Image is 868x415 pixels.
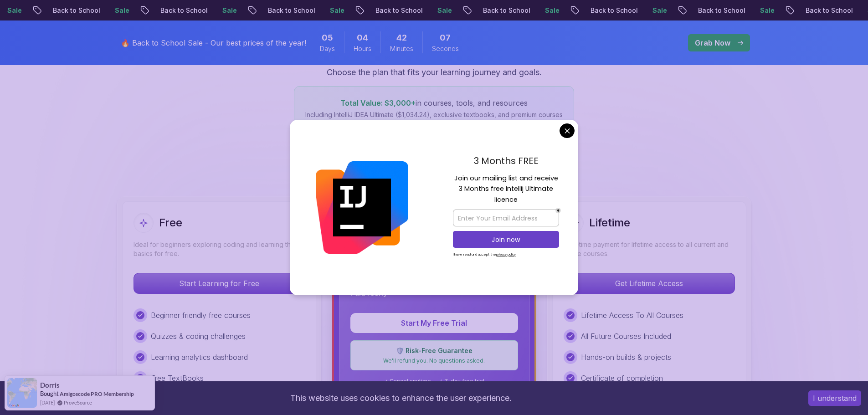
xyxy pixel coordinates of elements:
p: Beginner friendly free courses [151,310,251,321]
p: Sale [94,6,123,15]
p: Back to School [247,6,309,15]
button: Start My Free Trial [350,313,518,333]
p: Choose the plan that fits your learning journey and goals. [327,66,542,79]
p: Back to School [785,6,847,15]
p: Hands-on builds & projects [581,352,671,363]
p: in courses, tools, and resources [305,97,563,108]
span: ✓ Cancel anytime [384,378,431,385]
span: Hours [354,44,371,53]
a: Start Learning for Free [134,279,305,288]
p: Sale [309,6,339,15]
p: Back to School [32,6,94,15]
p: Free TextBooks [151,373,204,384]
span: 42 Minutes [396,31,407,44]
p: 🔥 Back to School Sale - Our best prices of the year! [121,37,306,48]
span: [DATE] [40,399,55,406]
p: Grab Now [695,37,730,48]
p: Sale [202,6,231,15]
h2: Lifetime [589,215,630,230]
img: provesource social proof notification image [7,378,37,408]
p: Back to School [462,6,524,15]
span: Dorris [40,381,60,389]
p: Lifetime Access To All Courses [581,310,683,321]
span: 4 Hours [357,31,368,44]
p: Back to School [678,6,740,15]
p: 🛡️ Risk-Free Guarantee [356,346,512,355]
span: 7 Seconds [440,31,451,44]
p: Back to School [570,6,632,15]
span: Seconds [432,44,459,53]
button: Start Learning for Free [134,273,305,294]
p: We'll refund you. No questions asked. [356,357,512,364]
p: All Future Courses Included [581,331,671,342]
p: Ideal for beginners exploring coding and learning the basics for free. [134,240,305,258]
p: One-time payment for lifetime access to all current and future courses. [564,240,735,258]
a: Amigoscode PRO Membership [60,390,134,397]
p: Certificate of completion [581,373,663,384]
span: Bought [40,390,59,397]
span: Total Value: $3,000+ [340,98,416,108]
a: Get Lifetime Access [564,279,735,288]
span: 5 Days [322,31,333,44]
span: ✓ 7-day free trial [438,378,484,385]
p: Back to School [140,6,202,15]
button: Accept cookies [808,390,861,406]
p: Sale [632,6,661,15]
p: Sale [417,6,446,15]
p: Back to School [355,6,417,15]
h2: Free [159,215,182,230]
p: Start My Free Trial [361,318,507,328]
p: Including IntelliJ IDEA Ultimate ($1,034.24), exclusive textbooks, and premium courses [305,110,563,119]
span: Minutes [390,44,413,53]
p: Sale [740,6,769,15]
p: Get Lifetime Access [564,273,734,293]
span: Days [320,44,335,53]
p: Learning analytics dashboard [151,352,248,363]
p: Quizzes & coding challenges [151,331,246,342]
p: Sale [524,6,554,15]
a: ProveSource [64,399,92,406]
button: Get Lifetime Access [564,273,735,294]
p: Start Learning for Free [134,273,304,293]
a: Start My Free Trial [350,318,518,328]
div: This website uses cookies to enhance the user experience. [7,388,795,408]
